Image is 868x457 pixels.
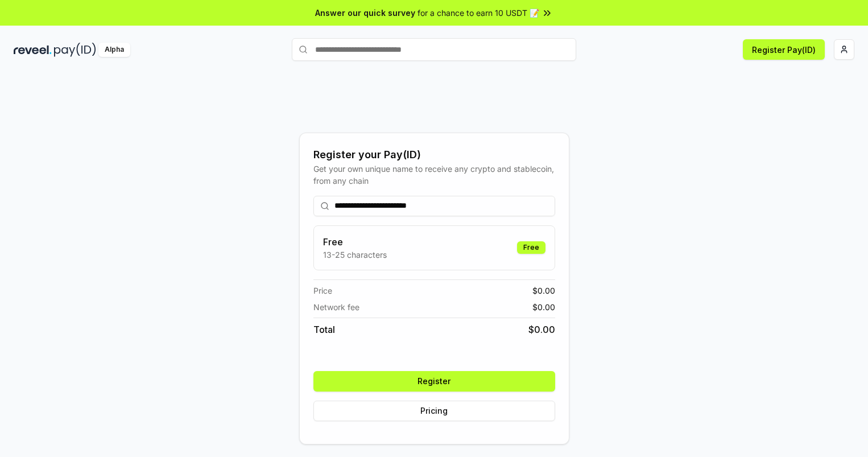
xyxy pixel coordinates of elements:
[743,39,825,60] button: Register Pay(ID)
[313,285,332,297] span: Price
[313,371,555,392] button: Register
[98,43,130,57] div: Alpha
[532,285,555,297] span: $ 0.00
[54,43,96,57] img: pay_id
[323,235,387,249] h3: Free
[313,147,555,163] div: Register your Pay(ID)
[517,241,545,254] div: Free
[14,43,52,57] img: reveel_dark
[323,249,387,261] p: 13-25 characters
[315,7,415,19] span: Answer our quick survey
[418,7,539,19] span: for a chance to earn 10 USDT 📝
[313,401,555,421] button: Pricing
[528,323,555,336] span: $ 0.00
[532,301,555,313] span: $ 0.00
[313,301,359,313] span: Network fee
[313,163,555,187] div: Get your own unique name to receive any crypto and stablecoin, from any chain
[313,323,335,336] span: Total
